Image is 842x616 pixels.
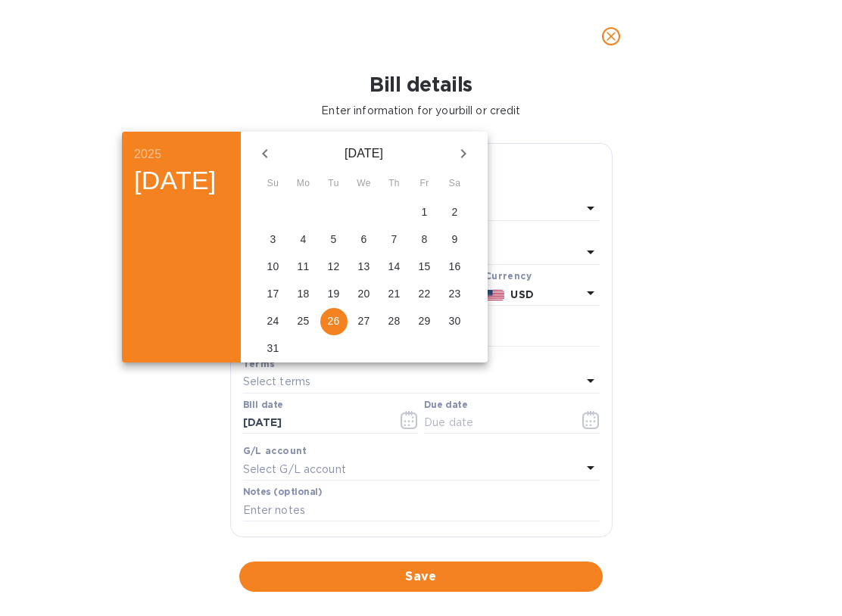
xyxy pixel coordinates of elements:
[267,313,279,328] p: 24
[419,313,431,328] p: 29
[298,259,310,274] p: 11
[411,308,438,335] button: 29
[328,259,340,274] p: 12
[388,313,401,328] p: 28
[290,176,317,191] span: Mo
[267,259,279,274] p: 10
[388,286,401,301] p: 21
[358,286,370,301] p: 20
[381,254,408,281] button: 14
[320,226,348,254] button: 5
[260,308,287,335] button: 24
[411,176,438,191] span: Fr
[419,259,431,274] p: 15
[290,308,317,335] button: 25
[361,232,367,247] p: 6
[270,232,276,247] p: 3
[351,308,378,335] button: 27
[411,199,438,226] button: 1
[441,226,469,254] button: 9
[134,144,161,165] button: 2025
[331,232,337,247] p: 5
[267,341,279,356] p: 31
[290,254,317,281] button: 11
[320,281,348,308] button: 19
[411,281,438,308] button: 22
[298,286,310,301] p: 18
[351,281,378,308] button: 20
[260,176,287,191] span: Su
[290,226,317,254] button: 4
[358,313,370,328] p: 27
[328,313,340,328] p: 26
[381,226,408,254] button: 7
[351,226,378,254] button: 6
[298,313,310,328] p: 25
[449,313,461,328] p: 30
[391,232,398,247] p: 7
[452,204,458,219] p: 2
[260,226,287,254] button: 3
[422,232,428,247] p: 8
[411,254,438,281] button: 15
[452,232,458,247] p: 9
[419,286,431,301] p: 22
[449,286,461,301] p: 23
[290,281,317,308] button: 18
[358,259,370,274] p: 13
[301,232,307,247] p: 4
[351,254,378,281] button: 13
[267,286,279,301] p: 17
[411,226,438,254] button: 8
[320,308,348,335] button: 26
[441,308,469,335] button: 30
[381,281,408,308] button: 21
[422,204,428,219] p: 1
[441,254,469,281] button: 16
[381,176,408,191] span: Th
[351,176,378,191] span: We
[260,254,287,281] button: 10
[441,176,469,191] span: Sa
[283,145,445,163] p: [DATE]
[441,199,469,226] button: 2
[328,286,340,301] p: 19
[320,254,348,281] button: 12
[260,281,287,308] button: 17
[441,281,469,308] button: 23
[388,259,401,274] p: 14
[134,165,217,197] button: [DATE]
[381,308,408,335] button: 28
[320,176,348,191] span: Tu
[260,335,287,362] button: 31
[449,259,461,274] p: 16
